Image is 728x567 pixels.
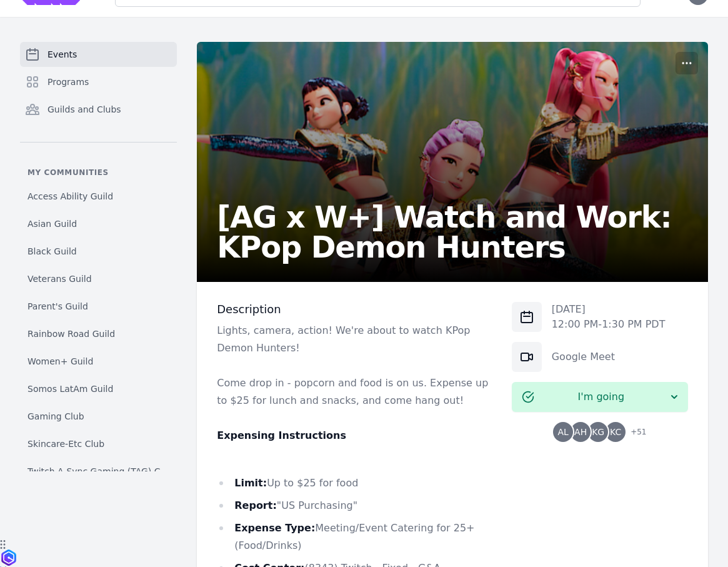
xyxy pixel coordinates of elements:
[27,218,77,230] span: Asian Guild
[20,168,177,178] p: My communities
[217,202,688,262] h2: [AG x W+] Watch and Work: KPop Demon Hunters
[20,185,177,208] a: Access Ability Guild
[47,103,121,116] span: Guilds and Clubs
[20,460,177,483] a: Twitch A-Sync Gaming (TAG) Club
[623,424,646,442] span: + 51
[552,351,615,363] a: Google Meet
[27,328,115,340] span: Rainbow Road Guild
[47,76,89,88] span: Programs
[20,69,177,94] a: Programs
[20,97,177,122] a: Guilds and Clubs
[20,42,177,67] a: Events
[27,273,92,285] span: Veterans Guild
[234,522,315,534] strong: Expense Type:
[27,438,104,450] span: Skincare-Etc Club
[552,302,666,317] p: [DATE]
[534,389,668,404] span: I'm going
[557,428,568,436] span: AL
[552,317,666,332] p: 12:00 PM - 1:30 PM PDT
[217,322,491,357] p: Lights, camera, action! We're about to watch KPop Demon Hunters!
[20,433,177,455] a: Skincare-Etc Club
[217,497,491,514] li: "US Purchasing"
[47,48,77,61] span: Events
[610,428,621,436] span: KC
[234,499,277,511] strong: Report:
[20,213,177,235] a: Asian Guild
[217,474,491,492] li: Up to $25 for food
[20,295,177,318] a: Parent's Guild
[27,355,93,368] span: Women+ Guild
[217,429,346,441] strong: Expensing Instructions
[20,405,177,428] a: Gaming Club
[27,190,113,203] span: Access Ability Guild
[592,428,604,436] span: KG
[27,410,84,423] span: Gaming Club
[20,240,177,263] a: Black Guild
[217,302,491,317] h3: Description
[20,42,177,471] nav: Sidebar
[20,350,177,373] a: Women+ Guild
[27,245,77,258] span: Black Guild
[27,383,113,395] span: Somos LatAm Guild
[20,323,177,345] a: Rainbow Road Guild
[574,428,587,436] span: AH
[20,268,177,290] a: Veterans Guild
[20,378,177,400] a: Somos LatAm Guild
[234,477,267,489] strong: Limit:
[217,519,491,554] li: Meeting/Event Catering for 25+ (Food/Drinks)
[512,382,688,412] button: I'm going
[27,465,169,478] span: Twitch A-Sync Gaming (TAG) Club
[27,300,88,313] span: Parent's Guild
[217,374,491,409] p: Come drop in - popcorn and food is on us. Expense up to $25 for lunch and snacks, and come hang out!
